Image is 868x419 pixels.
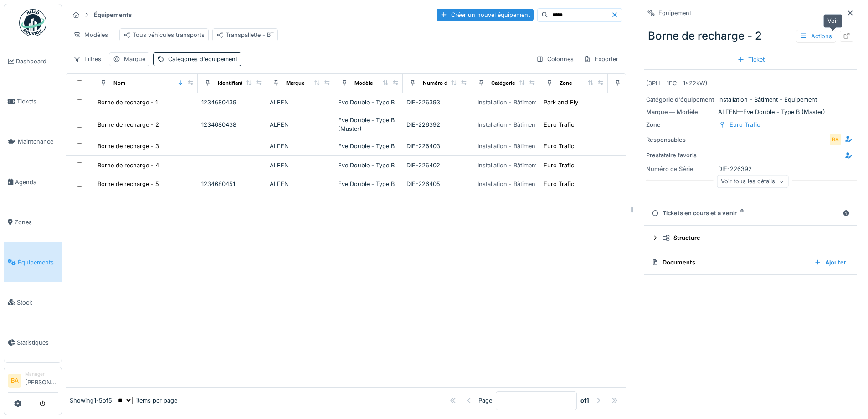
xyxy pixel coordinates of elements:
[648,254,853,271] summary: DocumentsAjouter
[437,9,534,21] div: Créer un nouvel équipement
[544,120,574,129] div: Euro Trafic
[354,79,373,87] div: Modèle
[829,133,842,146] div: BA
[811,256,850,269] div: Ajouter
[644,24,857,48] div: Borne de recharge - 2
[98,120,159,129] div: Borne de recharge - 2
[98,98,158,107] div: Borne de recharge - 1
[4,41,62,82] a: Dashboard
[658,9,691,17] div: Équipement
[201,180,262,188] div: 1234680451
[478,142,576,150] div: Installation - Bâtiment - Equipement
[4,242,62,282] a: Équipements
[90,10,135,19] strong: Équipements
[168,55,237,63] div: Catégories d'équipement
[646,108,714,116] div: Marque — Modèle
[124,55,145,63] div: Marque
[15,218,58,227] span: Zones
[4,162,62,202] a: Agenda
[4,322,62,362] a: Statistiques
[646,95,855,104] div: Installation - Bâtiment - Equipement
[717,175,788,188] div: Voir tous les détails
[70,396,112,405] div: Showing 1 - 5 of 5
[270,142,331,150] div: ALFEN
[123,31,205,39] div: Tous véhicules transports
[17,97,58,106] span: Tickets
[286,79,305,87] div: Marque
[113,79,125,87] div: Nom
[544,98,578,107] div: Park and Fly
[4,202,62,242] a: Zones
[98,142,159,150] div: Borne de recharge - 3
[17,338,58,347] span: Statistiques
[270,120,331,129] div: ALFEN
[544,142,574,150] div: Euro Trafic
[218,79,262,87] div: Identifiant interne
[406,120,467,129] div: DIE-226392
[98,161,159,170] div: Borne de recharge - 4
[15,178,58,186] span: Agenda
[8,371,58,393] a: BA Manager[PERSON_NAME]
[478,161,576,170] div: Installation - Bâtiment - Equipement
[648,205,853,222] summary: Tickets en cours et à venir0
[734,53,768,66] div: Ticket
[406,142,467,150] div: DIE-226403
[478,396,492,405] div: Page
[560,79,572,87] div: Zone
[25,371,58,378] div: Manager
[646,151,714,160] div: Prestataire favoris
[646,135,714,144] div: Responsables
[646,120,714,129] div: Zone
[491,79,555,87] div: Catégories d'équipement
[338,180,399,188] div: Eve Double - Type B
[646,79,855,88] div: (3PH - 1FC - 1x22kW)
[823,14,842,27] div: Voir
[270,161,331,170] div: ALFEN
[25,371,58,390] li: [PERSON_NAME]
[478,120,576,129] div: Installation - Bâtiment - Equipement
[270,98,331,107] div: ALFEN
[544,180,574,188] div: Euro Trafic
[270,180,331,188] div: ALFEN
[646,108,855,116] div: ALFEN — Eve Double - Type B (Master)
[580,396,589,405] strong: of 1
[19,9,46,36] img: Badge_color-CXgf-gQk.svg
[116,396,177,405] div: items per page
[16,57,58,66] span: Dashboard
[646,95,714,104] div: Catégorie d'équipement
[338,98,399,107] div: Eve Double - Type B
[646,165,714,173] div: Numéro de Série
[646,165,855,173] div: DIE-226392
[406,98,467,107] div: DIE-226393
[8,374,21,388] li: BA
[652,258,807,267] div: Documents
[4,282,62,322] a: Stock
[201,120,262,129] div: 1234680438
[201,98,262,107] div: 1234680439
[648,229,853,246] summary: Structure
[216,31,274,39] div: Transpallette - BT
[478,180,576,188] div: Installation - Bâtiment - Equipement
[4,82,62,122] a: Tickets
[338,142,399,150] div: Eve Double - Type B
[478,98,576,107] div: Installation - Bâtiment - Equipement
[729,120,760,129] div: Euro Trafic
[4,122,62,162] a: Maintenance
[406,161,467,170] div: DIE-226402
[338,116,399,133] div: Eve Double - Type B (Master)
[406,180,467,188] div: DIE-226405
[580,52,622,66] div: Exporter
[69,28,112,41] div: Modèles
[338,161,399,170] div: Eve Double - Type B
[423,79,465,87] div: Numéro de Série
[98,180,159,188] div: Borne de recharge - 5
[18,258,58,267] span: Équipements
[18,137,58,146] span: Maintenance
[69,52,105,66] div: Filtres
[663,233,846,242] div: Structure
[796,30,836,43] div: Actions
[532,52,578,66] div: Colonnes
[544,161,574,170] div: Euro Trafic
[17,298,58,307] span: Stock
[652,209,839,217] div: Tickets en cours et à venir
